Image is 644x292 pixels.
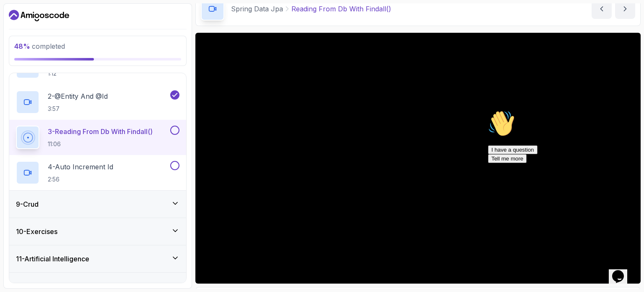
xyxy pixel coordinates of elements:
h3: 9 - Crud [16,199,39,209]
img: :wave: [3,3,30,30]
h3: 11 - Artificial Intelligence [16,254,89,264]
button: 10-Exercises [9,218,186,245]
p: 1:12 [48,69,69,78]
p: 3:57 [48,105,108,113]
h3: 12 - Outro [16,281,44,291]
a: Dashboard [9,9,69,22]
p: 2:56 [48,175,113,184]
iframe: chat widget [609,258,636,284]
button: 2-@Entity And @Id3:57 [16,90,179,114]
p: 3 - Reading From Db With Findall() [48,126,153,137]
button: 3-Reading From Db With Findall()11:06 [16,126,179,149]
span: 48 % [14,42,30,50]
button: Tell me more [3,47,42,56]
button: I have a question [3,39,53,47]
p: 2 - @Entity And @Id [48,91,108,101]
button: 4-Auto Increment Id2:56 [16,161,179,184]
h3: 10 - Exercises [16,226,57,237]
iframe: chat widget [485,107,636,254]
span: Hi! How can we help? [3,25,83,32]
div: 👋Hi! How can we help?I have a questionTell me more [3,3,154,56]
p: 11:06 [48,140,153,148]
p: 4 - Auto Increment Id [48,162,113,172]
p: Reading From Db With Findall() [291,4,391,14]
button: 11-Artificial Intelligence [9,245,186,272]
button: 9-Crud [9,191,186,218]
p: Spring Data Jpa [231,4,283,14]
span: completed [14,42,65,50]
iframe: 3 - Reading From DB with findAll() [195,33,641,284]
